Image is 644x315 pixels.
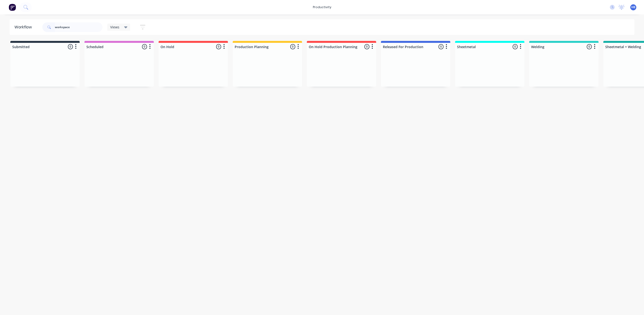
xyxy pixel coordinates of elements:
span: HB [631,5,635,9]
span: Views [110,25,119,30]
input: Search for orders... [55,22,103,32]
img: Factory [9,4,16,11]
div: Workflow [14,24,34,30]
div: productivity [310,4,334,11]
